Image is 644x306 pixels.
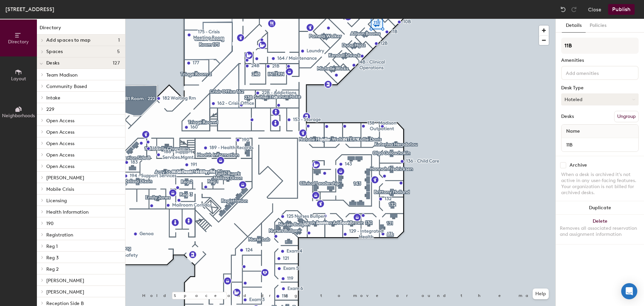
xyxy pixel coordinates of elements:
span: Licensing [46,198,67,204]
span: Add spaces to map [46,38,91,43]
span: Intake [46,95,60,101]
div: When a desk is archived it's not active in any user-facing features. Your organization is not bil... [561,172,639,196]
span: Registration [46,232,73,238]
div: Desks [561,114,574,119]
span: Desks [46,60,59,66]
span: 190 [46,221,54,226]
div: [STREET_ADDRESS] [5,5,54,13]
button: Help [533,289,549,299]
div: Open Intercom Messenger [621,283,637,299]
span: Open Access [46,164,74,169]
span: Mobile Crisis [46,186,74,192]
span: Reg 1 [46,244,58,249]
span: [PERSON_NAME] [46,175,84,181]
input: Add amenities [565,69,625,77]
div: Archive [570,163,587,168]
span: Open Access [46,118,74,124]
span: 1 [118,38,120,43]
div: Amenities [561,58,639,63]
span: Name [563,125,583,137]
span: Spaces [46,49,63,54]
span: Layout [11,76,26,82]
span: 127 [113,60,120,66]
div: Desk Type [561,85,639,91]
span: [PERSON_NAME] [46,289,84,295]
span: Community Based [46,84,87,89]
img: Redo [571,6,577,13]
span: Open Access [46,141,74,146]
span: Directory [8,39,29,45]
button: DeleteRemoves all associated reservation and assignment information [556,215,644,244]
img: Undo [560,6,567,13]
button: Close [588,4,601,15]
span: [PERSON_NAME] [46,278,84,283]
span: Open Access [46,129,74,135]
span: 229 [46,106,54,112]
button: Policies [586,19,610,33]
div: Removes all associated reservation and assignment information [560,225,640,237]
span: Open Access [46,152,74,158]
button: Hoteled [561,93,639,105]
button: Details [562,19,586,33]
span: Neighborhoods [2,113,35,119]
button: Duplicate [556,201,644,215]
button: Publish [608,4,635,15]
input: Unnamed desk [563,140,637,149]
span: Reg 2 [46,266,59,272]
span: Reg 3 [46,255,59,261]
h1: Directory [37,24,125,35]
span: Health Information [46,209,89,215]
span: Team Madison [46,72,77,78]
span: 5 [117,49,120,54]
button: Ungroup [614,111,639,122]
